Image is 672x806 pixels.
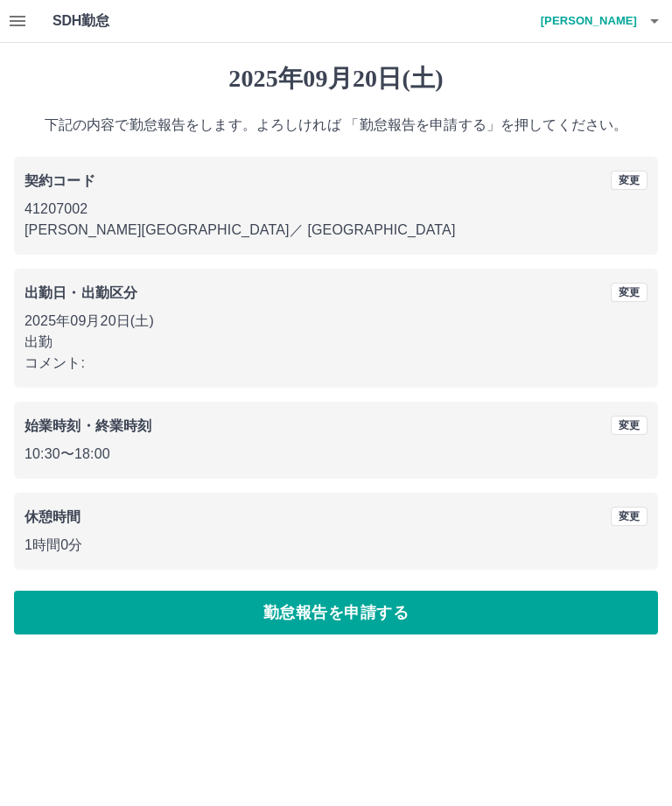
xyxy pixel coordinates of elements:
p: 下記の内容で勤怠報告をします。よろしければ 「勤怠報告を申請する」を押してください。 [14,115,658,136]
button: 勤怠報告を申請する [14,591,658,634]
b: 休憩時間 [24,509,81,524]
p: 41207002 [24,199,647,220]
p: 1時間0分 [24,535,647,556]
p: コメント: [24,353,647,374]
p: 2025年09月20日(土) [24,311,647,332]
p: 出勤 [24,332,647,353]
button: 変更 [611,171,647,190]
button: 変更 [611,283,647,302]
h1: 2025年09月20日(土) [14,64,658,94]
p: [PERSON_NAME][GEOGRAPHIC_DATA] ／ [GEOGRAPHIC_DATA] [24,220,647,241]
b: 始業時刻・終業時刻 [24,418,151,433]
b: 出勤日・出勤区分 [24,285,137,300]
p: 10:30 〜 18:00 [24,444,647,465]
button: 変更 [611,416,647,435]
b: 契約コード [24,173,95,188]
button: 変更 [611,507,647,526]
